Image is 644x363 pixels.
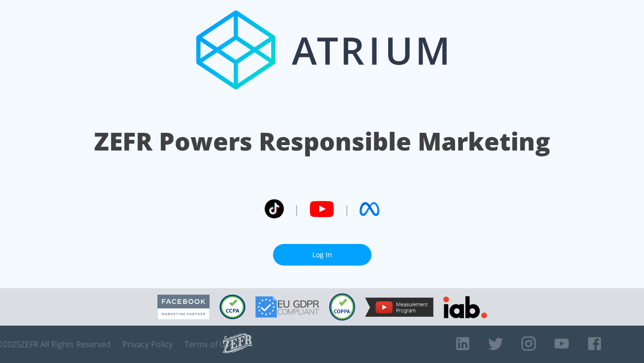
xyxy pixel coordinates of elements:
[294,202,300,216] span: |
[365,298,433,317] img: YouTube Measurement Program
[94,124,550,158] h1: ZEFR Powers Responsible Marketing
[443,296,487,318] img: IAB
[344,202,350,216] span: |
[157,295,210,320] img: Facebook Marketing Partner
[123,339,173,349] a: Privacy Policy
[255,296,319,318] img: GDPR Compliant
[219,295,245,319] img: CCPA Compliant
[184,339,234,349] a: Terms of Use
[329,293,355,321] img: COPPA Compliant
[273,244,371,266] a: Log In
